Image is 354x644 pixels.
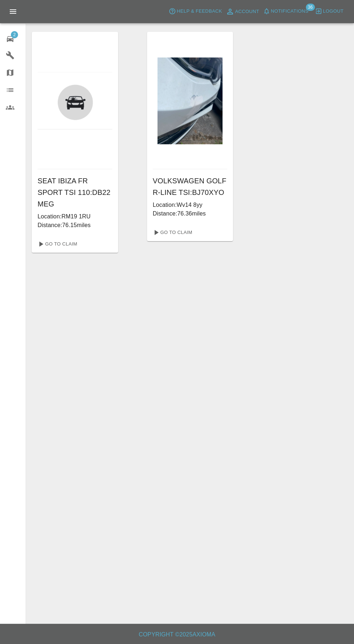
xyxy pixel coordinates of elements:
button: Help & Feedback [167,6,224,17]
button: Open drawer [4,3,22,20]
span: Help & Feedback [177,7,222,16]
button: Notifications [261,6,310,17]
h6: SEAT IBIZA FR SPORT TSI 110 : DB22 MEG [38,175,112,210]
h6: VOLKSWAGEN GOLF R-LINE TSI : BJ70XYO [153,175,228,198]
p: Location: RM19 1RU [38,212,112,221]
span: 2 [11,31,18,38]
p: Distance: 76.15 miles [38,221,112,230]
a: Account [224,6,261,17]
h6: Copyright © 2025 Axioma [6,630,348,640]
span: Account [235,8,259,16]
span: 36 [306,4,315,11]
p: Distance: 76.36 miles [153,209,228,218]
a: Go To Claim [35,238,79,250]
a: Go To Claim [150,227,194,238]
p: Location: Wv14 8yy [153,201,228,209]
span: Logout [323,7,344,16]
span: Notifications [271,7,308,16]
button: Logout [313,6,345,17]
